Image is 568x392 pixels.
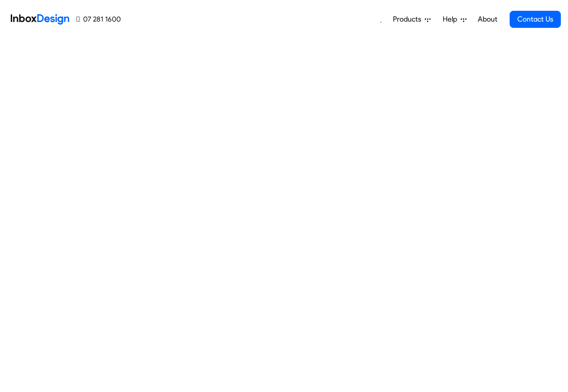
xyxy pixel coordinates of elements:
span: Products [393,14,425,25]
a: 07 281 1600 [76,14,121,25]
a: About [475,10,500,28]
a: Help [439,10,470,28]
a: Products [389,10,434,28]
a: Contact Us [510,11,561,28]
span: Help [443,14,461,25]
